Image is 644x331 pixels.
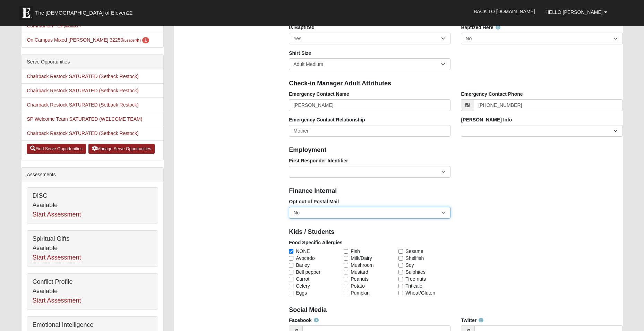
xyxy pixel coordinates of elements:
[64,24,80,28] small: (Member )
[289,306,622,314] h4: Social Media
[27,37,149,43] a: On Campus Mixed [PERSON_NAME] 32250(Leader) 1
[296,248,310,255] span: NONE
[289,146,622,154] h4: Employment
[289,24,315,31] label: Is Baptized
[398,270,403,274] input: Sulphites
[27,88,138,93] a: Chairback Restock SATURATED (Setback Restock)
[289,157,348,164] label: First Responder Identifier
[461,317,483,324] label: Twitter
[289,187,622,195] h4: Finance Internal
[351,289,369,296] span: Pumpkin
[27,102,138,108] a: Chairback Restock SATURATED (Setback Restock)
[469,3,540,20] a: Back to [DOMAIN_NAME]
[398,277,403,281] input: Tree nuts
[461,91,523,97] label: Emergency Contact Phone
[27,188,158,223] div: DISC Available
[289,284,293,288] input: Celery
[27,116,142,122] a: SP Welcome Team SATURATED (WELCOME TEAM)
[405,269,426,275] span: Sulphites
[461,24,500,31] label: Baptized Here
[405,289,435,296] span: Wheat/Gluten
[540,3,612,21] a: Hello [PERSON_NAME]
[398,284,403,288] input: Triticale
[289,80,622,87] h4: Check-in Manager Adult Attributes
[296,262,310,269] span: Barley
[32,211,81,218] a: Start Assessment
[405,262,414,269] span: Soy
[296,275,309,282] span: Carrot
[405,248,423,255] span: Sesame
[405,255,424,262] span: Shellfish
[88,144,155,154] a: Manage Serve Opportunities
[19,6,33,20] img: Eleven22 logo
[27,231,158,266] div: Spiritual Gifts Available
[296,289,307,296] span: Eggs
[32,297,81,304] a: Start Assessment
[289,277,293,281] input: Carrot
[296,269,320,275] span: Bell pepper
[344,256,348,261] input: Milk/Dairy
[289,91,349,97] label: Emergency Contact Name
[16,2,155,20] a: The [DEMOGRAPHIC_DATA] of Eleven22
[405,282,422,289] span: Triticale
[351,248,360,255] span: Fish
[461,116,512,123] label: [PERSON_NAME] Info
[546,9,603,15] span: Hello [PERSON_NAME]
[289,228,622,236] h4: Kids / Students
[351,269,368,275] span: Mustard
[344,270,348,274] input: Mustard
[27,144,86,154] a: Find Serve Opportunities
[289,256,293,261] input: Avocado
[123,38,141,42] small: (Leader )
[344,284,348,288] input: Potato
[289,270,293,274] input: Bell pepper
[351,282,364,289] span: Potato
[289,317,318,324] label: Facebook
[344,291,348,295] input: Pumpkin
[398,291,403,295] input: Wheat/Gluten
[289,291,293,295] input: Eggs
[351,255,372,262] span: Milk/Dairy
[27,130,138,136] a: Chairback Restock SATURATED (Setback Restock)
[35,9,132,16] span: The [DEMOGRAPHIC_DATA] of Eleven22
[296,282,310,289] span: Celery
[32,254,81,261] a: Start Assessment
[289,249,293,254] input: NONE
[351,262,373,269] span: Mushroom
[289,198,339,205] label: Opt out of Postal Mail
[289,116,365,123] label: Emergency Contact Relationship
[289,50,311,57] label: Shirt Size
[344,263,348,268] input: Mushroom
[289,263,293,268] input: Barley
[344,249,348,254] input: Fish
[22,168,163,182] div: Assessments
[289,239,342,246] label: Food Specific Allergies
[398,249,403,254] input: Sesame
[27,274,158,309] div: Conflict Profile Available
[296,255,315,262] span: Avocado
[22,55,163,69] div: Serve Opportunities
[405,275,426,282] span: Tree nuts
[344,277,348,281] input: Peanuts
[142,37,149,43] span: number of pending members
[27,74,138,79] a: Chairback Restock SATURATED (Setback Restock)
[351,275,368,282] span: Peanuts
[398,263,403,268] input: Soy
[398,256,403,261] input: Shellfish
